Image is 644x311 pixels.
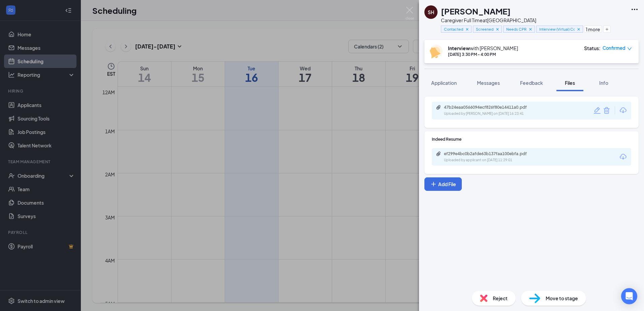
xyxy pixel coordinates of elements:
div: Indeed Resume [432,136,631,142]
svg: Cross [465,27,470,32]
div: with [PERSON_NAME] [448,45,518,51]
span: Contacted [444,26,463,32]
span: Interview (Virtual) Completed [539,26,575,32]
svg: Paperclip [436,151,441,157]
div: 47b24eaa0566094ecf826f80e14411a0.pdf [444,105,538,110]
svg: Plus [605,27,609,31]
span: Feedback [520,80,543,86]
a: Paperclipef299e4bc0b2afde63b137faa100ebfa.pdfUploaded by applicant on [DATE] 11:29:01 [436,151,545,163]
div: [DATE] 3:30 PM - 4:00 PM [448,51,518,57]
span: Messages [477,80,500,86]
svg: Cross [495,27,500,32]
svg: Cross [576,27,581,32]
span: Info [599,80,608,86]
span: Files [565,80,575,86]
svg: Trash [603,106,611,114]
div: Open Intercom Messenger [621,288,637,304]
div: Status : [584,45,601,51]
button: Add FilePlus [424,177,462,191]
button: Plus [603,26,611,33]
b: Interview [448,45,470,51]
span: Move to stage [546,295,578,302]
svg: Cross [528,27,533,32]
div: Uploaded by [PERSON_NAME] on [DATE] 16:23:41 [444,111,545,116]
span: Screened [476,26,493,32]
span: Needs CPR [506,26,526,32]
span: Reject [493,295,508,302]
span: Application [431,80,457,86]
svg: Ellipses [631,5,639,13]
span: down [627,46,632,51]
div: ef299e4bc0b2afde63b137faa100ebfa.pdf [444,151,538,157]
h1: [PERSON_NAME] [441,5,511,17]
button: 1 more [584,26,602,33]
svg: Paperclip [436,105,441,110]
span: Confirmed [603,45,625,51]
a: Paperclip47b24eaa0566094ecf826f80e14411a0.pdfUploaded by [PERSON_NAME] on [DATE] 16:23:41 [436,105,545,116]
div: Uploaded by applicant on [DATE] 11:29:01 [444,158,545,163]
svg: Download [619,153,627,161]
svg: Download [619,106,627,114]
div: Caregiver Full Time at [GEOGRAPHIC_DATA] [441,17,627,24]
div: SH [428,9,434,15]
svg: Plus [430,181,437,187]
svg: Pencil [593,106,601,114]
